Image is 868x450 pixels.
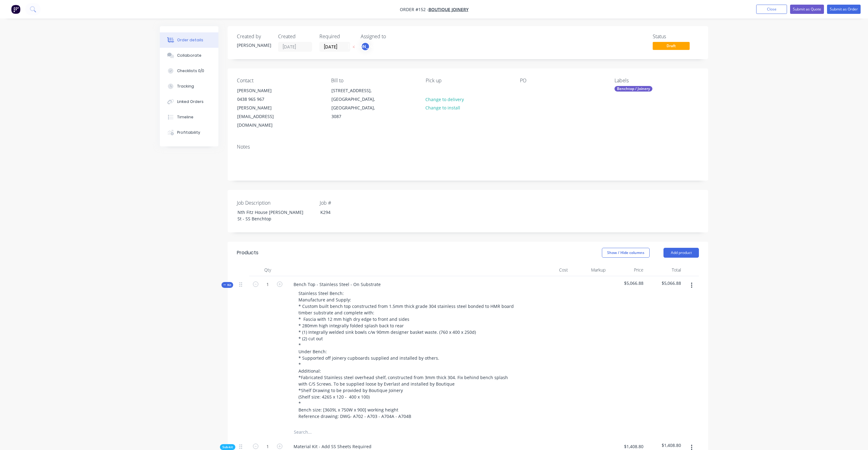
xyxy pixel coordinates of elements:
[653,42,690,50] span: Draft
[294,426,417,438] input: Search...
[278,34,312,39] div: Created
[232,86,294,130] div: [PERSON_NAME]0438 965 967[PERSON_NAME][EMAIL_ADDRESS][DOMAIN_NAME]
[614,78,699,84] div: Labels
[648,280,681,286] span: $5,066.88
[756,5,787,14] button: Close
[160,32,218,48] button: Order details
[422,104,464,112] button: Change to install
[319,34,353,39] div: Required
[11,5,20,14] img: Factory
[233,208,310,223] div: Nth Fitz House [PERSON_NAME] St - SS Benchtop
[223,283,231,287] span: Kit
[160,125,218,140] button: Profitability
[331,86,383,95] div: [STREET_ADDRESS],
[520,78,604,84] div: PO
[320,199,397,207] label: Job #
[361,34,422,39] div: Assigned to
[653,34,699,39] div: Status
[294,289,520,421] div: Stainless Steel Bench: Manufacture and Supply: * Custom built bench top constructed from 1.5mm th...
[249,264,286,276] div: Qty
[160,109,218,125] button: Timeline
[827,5,861,14] button: Submit as Order
[237,86,288,95] div: [PERSON_NAME]
[237,78,321,84] div: Contact
[237,249,258,256] div: Products
[177,84,194,89] div: Tracking
[237,199,314,207] label: Job Description
[315,208,392,217] div: K294
[570,264,608,276] div: Markup
[400,6,428,12] span: Order #152 -
[177,99,204,104] div: Linked Orders
[177,114,193,120] div: Timeline
[221,282,233,288] button: Kit
[160,63,218,79] button: Checklists 0/0
[663,248,699,258] button: Add product
[177,53,201,58] div: Collaborate
[222,445,233,449] span: Sub-kit
[331,78,416,84] div: Bill to
[790,5,824,14] button: Submit as Quote
[646,264,684,276] div: Total
[237,95,288,104] div: 0438 965 967
[237,144,699,150] div: Notes
[614,86,652,92] div: Benchtop / Joinery
[428,6,468,12] a: Boutique Joinery
[608,264,646,276] div: Price
[177,68,204,74] div: Checklists 0/0
[331,95,383,121] div: [GEOGRAPHIC_DATA], [GEOGRAPHIC_DATA], 3087
[426,78,510,84] div: Pick up
[160,94,218,109] button: Linked Orders
[610,443,643,450] span: $1,408.80
[160,48,218,63] button: Collaborate
[289,280,386,289] div: Bench Top - Stainless Steel - On Substrate
[648,442,681,448] span: $1,408.80
[177,37,203,43] div: Order details
[237,42,271,48] div: [PERSON_NAME]
[177,130,200,135] div: Profitability
[533,264,570,276] div: Cost
[326,86,388,121] div: [STREET_ADDRESS],[GEOGRAPHIC_DATA], [GEOGRAPHIC_DATA], 3087
[361,42,370,51] button: [PERSON_NAME]
[237,104,288,129] div: [PERSON_NAME][EMAIL_ADDRESS][DOMAIN_NAME]
[237,34,271,39] div: Created by
[602,248,650,258] button: Show / Hide columns
[422,95,467,103] button: Change to delivery
[160,79,218,94] button: Tracking
[610,280,643,286] span: $5,066.88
